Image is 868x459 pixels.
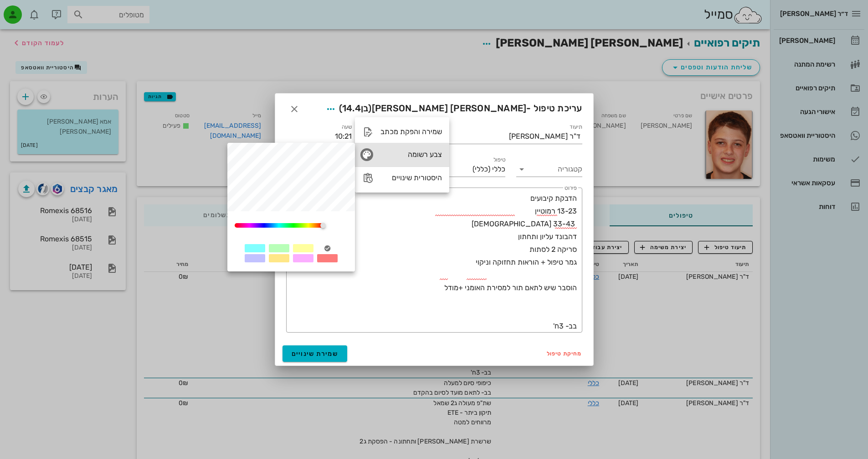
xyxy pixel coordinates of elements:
div: שמירה והפקת מכתב [380,127,442,136]
div: צבע רשומה [355,143,449,167]
span: (בן ) [339,103,372,114]
label: תיעוד [570,124,582,130]
div: תיעודד"ר [PERSON_NAME] [440,129,582,144]
label: שעה [342,124,352,130]
span: 14.4 [342,103,361,114]
button: שמירת שינויים [282,345,348,362]
span: (כללי) [473,165,490,173]
div: ד"ר [PERSON_NAME] [509,132,580,141]
span: שמירת שינויים [292,350,339,358]
span: עריכת טיפול - [323,101,582,117]
span: מחיקת טיפול [547,350,582,357]
button: מחיקת טיפול [543,347,586,360]
label: פירוט [565,185,577,192]
div: היסטורית שינויים [380,173,442,182]
span: כללי [492,165,505,173]
label: טיפול [493,156,505,163]
div: צבע רשומה [380,150,442,159]
span: [PERSON_NAME] [PERSON_NAME] [372,103,527,114]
